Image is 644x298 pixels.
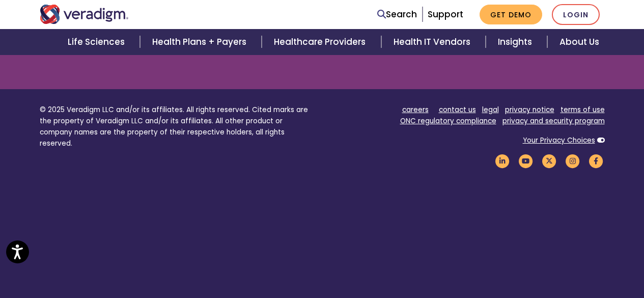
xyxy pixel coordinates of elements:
[541,156,558,166] a: Veradigm Twitter Link
[486,29,547,55] a: Insights
[552,4,600,25] a: Login
[587,156,605,166] a: Veradigm Facebook Link
[381,29,486,55] a: Health IT Vendors
[494,156,511,166] a: Veradigm LinkedIn Link
[547,29,611,55] a: About Us
[40,5,129,24] img: Veradigm logo
[402,105,429,115] a: careers
[502,116,605,126] a: privacy and security program
[377,8,417,21] a: Search
[523,136,595,145] a: Your Privacy Choices
[40,104,315,149] p: © 2025 Veradigm LLC and/or its affiliates. All rights reserved. Cited marks are the property of V...
[400,116,496,126] a: ONC regulatory compliance
[262,29,381,55] a: Healthcare Providers
[505,105,554,115] a: privacy notice
[55,29,140,55] a: Life Sciences
[428,8,463,20] a: Support
[561,105,605,115] a: terms of use
[480,5,542,24] a: Get Demo
[564,156,581,166] a: Veradigm Instagram Link
[517,156,535,166] a: Veradigm YouTube Link
[140,29,262,55] a: Health Plans + Payers
[482,105,499,115] a: legal
[439,105,476,115] a: contact us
